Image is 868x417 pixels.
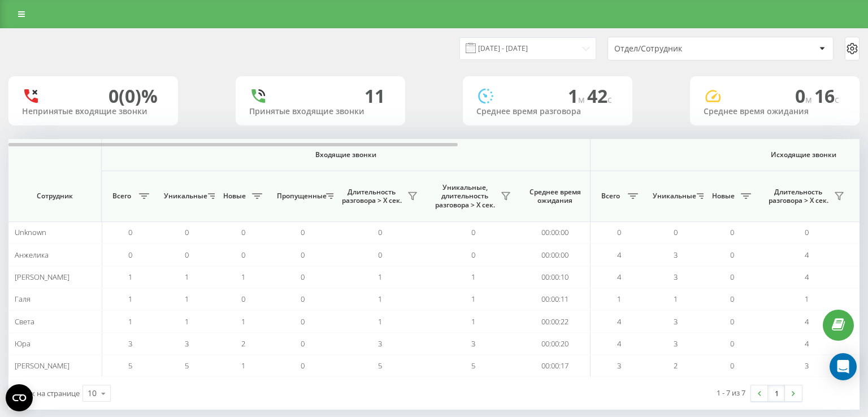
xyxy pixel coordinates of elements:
span: 3 [617,360,621,371]
span: Unknown [15,227,46,237]
span: Галя [15,294,31,304]
span: 0 [241,227,245,237]
span: 1 [128,294,132,304]
span: 0 [378,250,382,260]
span: 2 [674,360,678,371]
button: Open CMP widget [6,384,33,411]
span: 3 [185,338,189,349]
span: 0 [674,227,678,237]
div: Принятые входящие звонки [249,107,392,116]
span: 3 [471,338,475,349]
span: Длительность разговора > Х сек. [766,188,831,205]
div: 11 [364,85,385,107]
div: Непринятые входящие звонки [22,107,164,116]
span: Уникальные [653,192,693,201]
span: 1 [378,316,382,327]
span: 3 [128,338,132,349]
span: 0 [241,294,245,304]
span: 4 [617,250,621,260]
div: 0 (0)% [108,85,158,107]
span: Длительность разговора > Х сек. [339,188,404,205]
span: c [835,93,839,106]
div: Среднее время ожидания [704,107,846,116]
td: 00:00:17 [520,355,591,377]
span: 0 [795,84,814,108]
td: 00:00:11 [520,288,591,310]
span: [PERSON_NAME] [15,272,70,282]
span: 0 [730,272,734,282]
span: 0 [378,227,382,237]
span: Строк на странице [14,388,80,398]
td: 00:00:20 [520,333,591,355]
span: c [607,93,612,106]
span: 1 [674,294,678,304]
span: 0 [301,316,305,327]
span: 1 [471,316,475,327]
div: Open Intercom Messenger [830,353,857,380]
span: 1 [185,316,189,327]
td: 00:00:10 [520,266,591,288]
span: 1 [568,84,587,108]
span: 0 [805,227,809,237]
td: 00:00:22 [520,310,591,332]
span: 0 [301,294,305,304]
span: м [805,93,814,106]
span: 0 [301,338,305,349]
span: 16 [814,84,839,108]
span: Света [15,316,34,327]
a: 1 [768,385,785,401]
span: 1 [128,316,132,327]
span: 1 [185,294,189,304]
span: 3 [674,272,678,282]
span: 0 [301,250,305,260]
td: 00:00:00 [520,244,591,266]
span: 1 [378,272,382,282]
td: 00:00:00 [520,221,591,244]
span: Сотрудник [18,192,92,201]
span: 1 [617,294,621,304]
span: 0 [241,250,245,260]
span: 0 [730,227,734,237]
span: 0 [128,250,132,260]
span: 5 [471,360,475,371]
span: 3 [674,316,678,327]
span: Новые [709,192,737,201]
span: 0 [301,227,305,237]
span: 4 [617,272,621,282]
span: 0 [730,338,734,349]
span: 0 [730,360,734,371]
span: 3 [805,360,809,371]
span: 0 [617,227,621,237]
span: 1 [805,294,809,304]
div: Отдел/Сотрудник [614,44,749,54]
span: 1 [241,272,245,282]
span: 1 [185,272,189,282]
span: 3 [674,338,678,349]
span: Всего [107,192,136,201]
span: 4 [805,250,809,260]
span: Пропущенные [277,192,323,201]
span: 1 [128,272,132,282]
span: Всего [596,192,624,201]
span: 4 [617,316,621,327]
span: 0 [128,227,132,237]
span: 2 [241,338,245,349]
span: Анжелика [15,250,49,260]
span: 5 [128,360,132,371]
span: 1 [378,294,382,304]
span: 1 [471,272,475,282]
span: 0 [185,250,189,260]
div: 1 - 7 из 7 [717,387,745,398]
div: Среднее время разговора [476,107,619,116]
span: 0 [185,227,189,237]
span: 1 [241,316,245,327]
span: 4 [617,338,621,349]
span: Уникальные [164,192,205,201]
span: 0 [471,250,475,260]
span: 3 [378,338,382,349]
span: 1 [471,294,475,304]
span: 42 [587,84,612,108]
div: 10 [88,388,97,399]
span: 0 [730,316,734,327]
span: 0 [471,227,475,237]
